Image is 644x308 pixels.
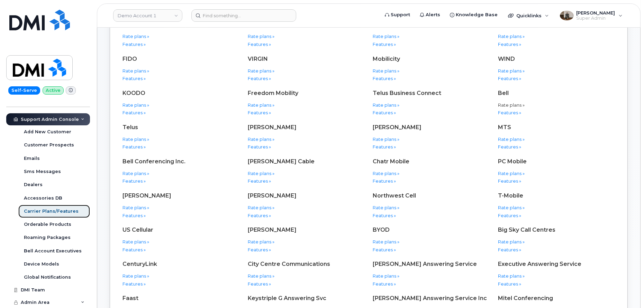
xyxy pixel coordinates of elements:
div: MTS [498,124,615,131]
div: Mobilicity [373,56,490,62]
div: Big Sky Call Centres [498,227,615,233]
a: Rate plans » [498,273,525,279]
div: T-Mobile [498,193,615,199]
a: Demo Account 1 [113,9,182,22]
a: Features » [248,213,271,218]
div: FIDO [123,56,239,62]
div: Mitel Conferencing [498,295,615,301]
a: Rate plans » [123,102,149,108]
span: Support [391,11,410,18]
a: Features » [248,41,271,47]
a: Features » [373,178,396,184]
a: Rate plans » [248,136,274,142]
img: User avatar [560,11,574,20]
a: Rate plans » [373,171,400,176]
a: Features » [498,178,521,184]
a: Rate plans » [373,239,400,244]
div: Faast [123,295,239,301]
a: Features » [498,281,521,287]
div: [PERSON_NAME] [123,193,239,199]
div: [PERSON_NAME] [248,124,365,131]
a: Rate plans » [123,68,149,74]
a: Features » [498,144,521,150]
a: Rate plans » [248,33,274,39]
a: Rate plans » [248,68,274,74]
a: Alerts [415,8,445,22]
a: Features » [498,110,521,115]
div: Spencer Witter [555,9,627,22]
a: Features » [123,144,146,150]
span: [PERSON_NAME] [577,10,615,16]
div: KOODO [123,90,239,96]
a: Features » [498,41,521,47]
a: Features » [248,110,271,115]
a: Features » [248,144,271,150]
span: Super Admin [577,16,615,21]
div: [PERSON_NAME] [248,227,365,233]
span: Alerts [426,11,440,18]
a: Rate plans » [123,33,149,39]
a: Features » [248,178,271,184]
a: Rate plans » [248,205,274,210]
a: Features » [123,41,146,47]
div: Bell [498,90,615,96]
a: Rate plans » [498,33,525,39]
div: WIND [498,56,615,62]
a: Rate plans » [373,68,400,74]
a: Features » [123,281,146,287]
div: Telus [123,124,239,131]
a: Features » [498,247,521,252]
div: [PERSON_NAME] [373,124,490,131]
div: VIRGIN [248,56,365,62]
a: Features » [123,247,146,252]
a: Features » [248,281,271,287]
a: Features » [123,213,146,218]
div: City Centre Communications [248,261,365,267]
a: Rate plans » [373,205,400,210]
a: Features » [248,76,271,81]
a: Rate plans » [373,33,400,39]
a: Rate plans » [373,273,400,279]
div: BYOD [373,227,490,233]
div: [PERSON_NAME] Answering Service Inc [373,295,490,301]
a: Features » [373,76,396,81]
a: Rate plans » [248,102,274,108]
div: Chatr Mobile [373,158,490,165]
a: Features » [373,247,396,252]
a: Rate plans » [498,68,525,74]
a: Features » [373,41,396,47]
a: Rate plans » [248,171,274,176]
input: Find something... [191,9,296,22]
a: Rate plans » [248,273,274,279]
div: [PERSON_NAME] Cable [248,158,365,165]
a: Rate plans » [373,136,400,142]
a: Features » [123,178,146,184]
a: Rate plans » [498,205,525,210]
a: Rate plans » [123,239,149,244]
a: Rate plans » [373,102,400,108]
div: PC Mobile [498,158,615,165]
div: Executive Answering Service [498,261,615,267]
div: Bell Conferencing Inc. [123,158,239,165]
a: Rate plans » [498,239,525,244]
a: Features » [498,213,521,218]
a: Rate plans » [498,136,525,142]
a: Features » [373,281,396,287]
a: Features » [373,213,396,218]
div: User avatar [560,9,574,22]
a: Support [380,8,415,22]
a: Rate plans » [498,171,525,176]
div: [PERSON_NAME] Answering Service [373,261,490,267]
div: CenturyLink [123,261,239,267]
div: US Cellular [123,227,239,233]
a: Features » [123,76,146,81]
div: Quicklinks [503,9,554,22]
a: Rate plans » [123,205,149,210]
a: Features » [248,247,271,252]
div: Telus Business Connect [373,90,490,96]
a: Features » [373,144,396,150]
a: Features » [498,76,521,81]
a: Features » [123,110,146,115]
a: Features » [373,110,396,115]
div: Freedom Mobility [248,90,365,96]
